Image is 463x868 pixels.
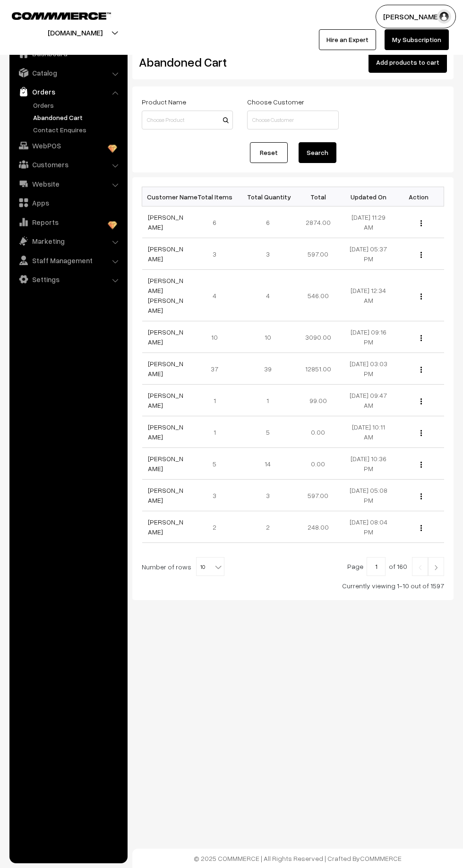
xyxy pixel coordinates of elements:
[148,213,183,231] a: [PERSON_NAME]
[420,462,422,468] img: Menu
[247,111,338,129] input: Choose Customer
[369,52,447,73] button: Add products to cart
[12,137,124,154] a: WebPOS
[420,252,422,258] img: Menu
[420,430,422,436] img: Menu
[15,21,136,44] button: [DOMAIN_NAME]
[420,367,422,373] img: Menu
[12,252,124,269] a: Staff Management
[416,565,424,570] img: Left
[142,581,444,591] div: Currently viewing 1-10 out of 1597
[196,557,224,576] span: 10
[420,398,422,404] img: Menu
[420,293,422,300] img: Menu
[293,448,343,480] td: 0.00
[12,156,124,173] a: Customers
[148,276,183,314] a: [PERSON_NAME] [PERSON_NAME]
[192,187,243,206] th: Total Items
[148,328,183,346] a: [PERSON_NAME]
[148,423,183,441] a: [PERSON_NAME]
[142,97,186,107] label: Product Name
[12,12,111,19] img: COMMMERCE
[148,391,183,409] a: [PERSON_NAME]
[243,187,293,206] th: Total Quantity
[394,187,444,206] th: Action
[319,29,376,50] a: Hire an Expert
[243,448,293,480] td: 14
[142,187,193,206] th: Customer Name
[343,238,394,270] td: [DATE] 05:37 PM
[293,238,343,270] td: 597.00
[148,455,183,473] a: [PERSON_NAME]
[243,511,293,543] td: 2
[293,187,343,206] th: Total
[192,448,243,480] td: 5
[12,232,124,249] a: Marketing
[132,849,463,868] footer: © 2025 COMMMERCE | All Rights Reserved | Crafted By
[192,206,243,238] td: 6
[243,206,293,238] td: 6
[293,321,343,353] td: 3090.00
[148,360,183,378] a: [PERSON_NAME]
[192,416,243,448] td: 1
[420,525,422,531] img: Menu
[293,270,343,321] td: 546.00
[420,335,422,341] img: Menu
[389,562,407,570] span: of 160
[31,100,124,110] a: Orders
[148,518,183,536] a: [PERSON_NAME]
[243,353,293,385] td: 39
[243,321,293,353] td: 10
[293,206,343,238] td: 2874.00
[247,97,304,107] label: Choose Customer
[142,562,191,572] span: Number of rows
[12,271,124,288] a: Settings
[243,385,293,416] td: 1
[12,214,124,231] a: Reports
[343,321,394,353] td: [DATE] 09:16 PM
[192,238,243,270] td: 3
[243,238,293,270] td: 3
[243,270,293,321] td: 4
[12,83,124,100] a: Orders
[420,220,422,226] img: Menu
[192,385,243,416] td: 1
[293,511,343,543] td: 248.00
[243,480,293,511] td: 3
[360,854,402,862] a: COMMMERCE
[293,385,343,416] td: 99.00
[142,111,233,129] input: Choose Product
[343,448,394,480] td: [DATE] 10:36 PM
[192,480,243,511] td: 3
[343,416,394,448] td: [DATE] 10:11 AM
[192,321,243,353] td: 10
[293,480,343,511] td: 597.00
[192,353,243,385] td: 37
[250,142,288,163] a: Reset
[148,486,183,504] a: [PERSON_NAME]
[437,9,451,24] img: user
[293,353,343,385] td: 12851.00
[343,270,394,321] td: [DATE] 12:34 AM
[197,558,224,576] span: 10
[31,112,124,122] a: Abandoned Cart
[343,480,394,511] td: [DATE] 05:08 PM
[243,416,293,448] td: 5
[343,385,394,416] td: [DATE] 09:47 AM
[192,270,243,321] td: 4
[432,565,440,570] img: Right
[343,206,394,238] td: [DATE] 11:29 AM
[293,416,343,448] td: 0.00
[343,511,394,543] td: [DATE] 08:04 PM
[148,245,183,263] a: [PERSON_NAME]
[31,125,124,135] a: Contact Enquires
[12,194,124,211] a: Apps
[376,5,456,28] button: [PERSON_NAME]
[347,562,363,570] span: Page
[299,142,336,163] button: Search
[385,29,449,50] a: My Subscription
[343,353,394,385] td: [DATE] 03:03 PM
[12,9,94,21] a: COMMMERCE
[420,493,422,499] img: Menu
[192,511,243,543] td: 2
